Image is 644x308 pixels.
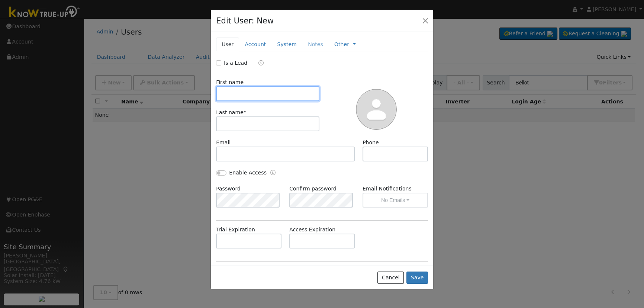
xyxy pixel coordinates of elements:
a: Lead [253,59,264,68]
label: Email Notifications [363,185,428,193]
label: Last name [216,109,246,116]
a: Enable Access [270,169,276,177]
input: Is a Lead [216,60,221,65]
span: Required [244,109,246,115]
a: Other [334,41,349,48]
a: User [216,38,239,51]
label: Enable Access [229,169,267,177]
label: Access Expiration [289,226,335,234]
label: Phone [363,139,379,147]
label: Is a Lead [224,59,247,67]
a: Account [239,38,271,51]
h4: Edit User: New [216,15,274,27]
button: Save [406,272,428,284]
label: First name [216,78,244,86]
button: Cancel [377,272,404,284]
a: System [271,38,302,51]
label: Trial Expiration [216,226,255,234]
label: Email [216,139,231,147]
label: Password [216,185,241,193]
label: Confirm password [289,185,337,193]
